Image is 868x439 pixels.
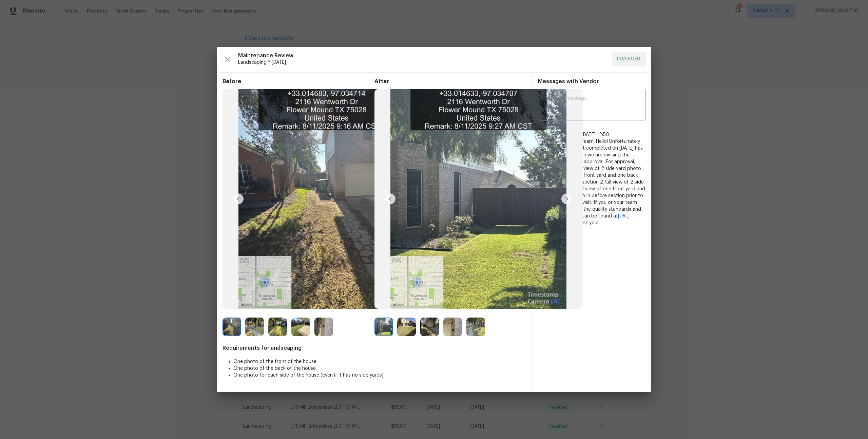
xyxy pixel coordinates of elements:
[223,345,526,351] span: Requirements for landscaping
[233,193,244,204] img: left-chevron-button-url
[538,79,599,84] span: Messages with Vendor
[238,59,606,66] span: Landscaping * [DATE]
[581,132,609,137] span: [DATE] 12:50
[233,358,526,365] li: One photo of the front of the house
[238,52,606,59] span: Maintenance Review
[385,193,396,204] img: left-chevron-button-url
[223,78,374,85] span: Before
[538,138,646,226] span: Maintenance Audit Team: Hello! Unfortunately this landscaping visit completed on [DATE] has been ...
[561,193,572,204] img: right-chevron-button-url
[233,365,526,372] li: One photo of the back of the house
[233,372,526,379] li: One photo for each side of the house (even if it has no side yards)
[374,78,526,85] span: After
